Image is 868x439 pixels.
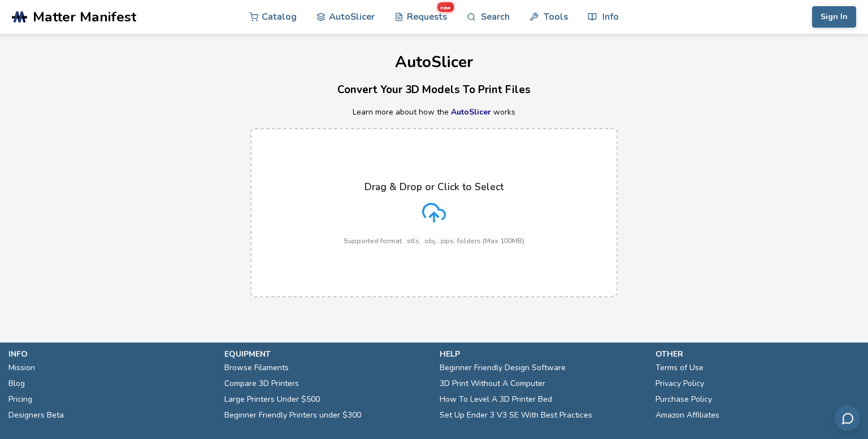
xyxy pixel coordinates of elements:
[656,348,860,360] p: other
[8,407,64,423] a: Designers Beta
[656,392,712,407] a: Purchase Policy
[224,348,429,360] p: equipment
[835,406,860,431] button: Send feedback via email
[656,360,704,376] a: Terms of Use
[656,407,719,423] a: Amazon Affiliates
[224,392,320,407] a: Large Printers Under $500
[8,376,25,392] a: Blog
[364,181,504,192] p: Drag & Drop or Click to Select
[344,237,524,245] p: Supported format: .stls, .obj, .zips, folders (Max 100MB)
[440,360,566,376] a: Beginner Friendly Design Software
[656,376,704,392] a: Privacy Policy
[451,107,491,117] a: AutoSlicer
[812,6,856,28] button: Sign In
[224,376,299,392] a: Compare 3D Printers
[440,376,545,392] a: 3D Print Without A Computer
[440,392,552,407] a: How To Level A 3D Printer Bed
[440,407,592,423] a: Set Up Ender 3 V3 SE With Best Practices
[8,348,213,360] p: info
[224,407,361,423] a: Beginner Friendly Printers under $300
[224,360,289,376] a: Browse Filaments
[8,360,35,376] a: Mission
[437,2,454,12] span: new
[8,392,32,407] a: Pricing
[33,9,136,25] span: Matter Manifest
[440,348,644,360] p: help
